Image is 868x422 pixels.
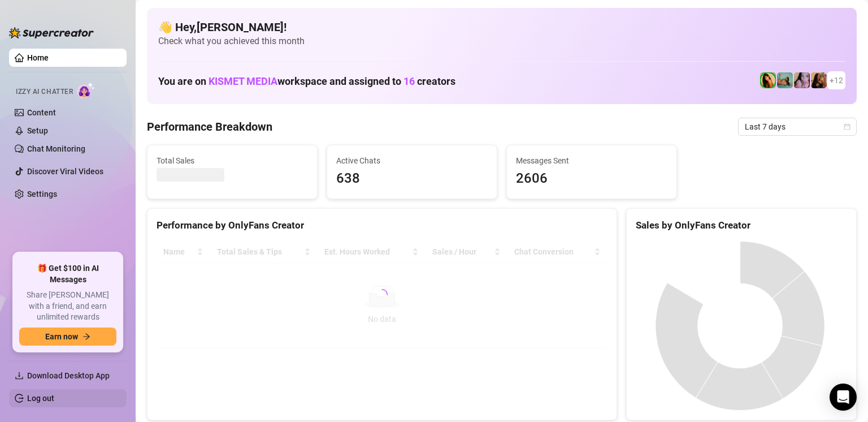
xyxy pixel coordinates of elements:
span: 638 [336,168,488,190]
img: Jade [760,72,776,88]
img: AI Chatter [77,82,95,98]
img: Lea [794,72,810,88]
span: Active Chats [336,154,488,167]
span: Total Sales [157,154,308,167]
span: Check what you achieved this month [158,35,845,48]
span: Izzy AI Chatter [16,87,73,97]
span: download [15,371,24,380]
span: Last 7 days [745,118,850,135]
div: Performance by OnlyFans Creator [157,218,607,233]
a: Log out [27,394,54,403]
img: logo-BBDzfeDw.svg [9,27,94,38]
span: loading [375,288,389,302]
span: arrow-right [83,333,90,341]
span: + 12 [830,74,843,87]
button: Earn nowarrow-right [19,328,116,346]
a: Discover Viral Videos [27,167,103,176]
img: Boo VIP [777,72,793,88]
span: 16 [403,75,415,87]
span: Messages Sent [516,154,667,167]
img: Lucy [811,72,827,88]
span: Download Desktop App [27,371,110,380]
h4: 👋 Hey, [PERSON_NAME] ! [158,19,845,35]
a: Home [27,53,49,62]
div: Sales by OnlyFans Creator [636,218,847,233]
span: Share [PERSON_NAME] with a friend, and earn unlimited rewards [19,290,116,323]
span: Earn now [45,332,78,341]
a: Settings [27,190,57,199]
div: Open Intercom Messenger [830,384,857,411]
h1: You are on workspace and assigned to creators [158,75,455,88]
h4: Performance Breakdown [147,119,272,135]
span: 🎁 Get $100 in AI Messages [19,263,116,285]
span: 2606 [516,168,667,190]
a: Content [27,108,56,117]
a: Chat Monitoring [27,144,85,153]
span: calendar [844,123,850,130]
a: Setup [27,126,48,135]
span: KISMET MEDIA [209,75,277,87]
